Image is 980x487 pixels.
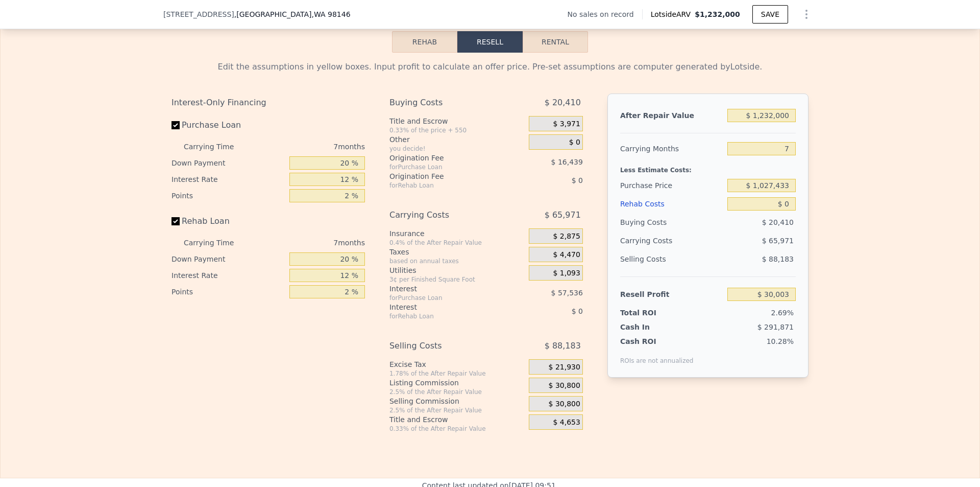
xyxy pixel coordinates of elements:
[171,121,180,129] input: Purchase Loan
[254,235,365,251] div: 7 months
[389,406,525,414] div: 2.5% of the After Repair Value
[389,388,525,396] div: 2.5% of the After Repair Value
[389,116,525,126] div: Title and Escrow
[184,138,250,155] div: Carrying Time
[389,206,503,224] div: Carrying Costs
[620,106,723,125] div: After Repair Value
[553,232,580,241] span: $ 2,875
[695,10,740,18] span: $1,232,000
[620,158,796,176] div: Less Estimate Costs:
[620,140,723,158] div: Carrying Months
[389,312,503,320] div: for Rehab Loan
[389,181,503,190] div: for Rehab Loan
[620,213,723,231] div: Buying Costs
[171,155,285,171] div: Down Payment
[184,235,250,251] div: Carrying Time
[767,337,794,345] span: 10.28%
[389,378,525,388] div: Listing Commission
[389,284,503,294] div: Interest
[620,346,694,365] div: ROIs are not annualized
[389,257,525,265] div: based on annual taxes
[796,4,817,25] button: Show Options
[651,9,695,19] span: Lotside ARV
[553,269,580,278] span: $ 1,093
[620,308,684,318] div: Total ROI
[389,294,503,302] div: for Purchase Loan
[620,231,684,250] div: Carrying Costs
[551,158,583,166] span: $ 16,439
[545,94,581,112] span: $ 20,410
[389,396,525,406] div: Selling Commission
[163,9,234,19] span: [STREET_ADDRESS]
[762,218,794,226] span: $ 20,410
[620,285,723,304] div: Resell Profit
[171,171,285,188] div: Interest Rate
[620,195,723,213] div: Rehab Costs
[389,145,525,153] div: you decide!
[572,176,583,184] span: $ 0
[553,120,580,129] span: $ 3,971
[171,116,285,134] label: Purchase Loan
[553,418,580,427] span: $ 4,653
[551,289,583,297] span: $ 57,536
[389,275,525,284] div: 3¢ per Finished Square Foot
[389,171,503,181] div: Origination Fee
[389,153,503,163] div: Origination Fee
[254,138,365,155] div: 7 months
[389,239,525,247] div: 0.4% of the After Repair Value
[171,94,365,112] div: Interest-Only Financing
[389,247,525,257] div: Taxes
[171,217,180,225] input: Rehab Loan
[762,255,794,263] span: $ 88,183
[620,336,694,346] div: Cash ROI
[545,337,581,355] span: $ 88,183
[171,61,808,73] div: Edit the assumptions in yellow boxes. Input profit to calculate an offer price. Pre-set assumptio...
[389,265,525,275] div: Utilities
[389,94,503,112] div: Buying Costs
[389,134,525,145] div: Other
[171,188,285,204] div: Points
[568,9,642,19] div: No sales on record
[752,5,788,24] button: SAVE
[171,251,285,267] div: Down Payment
[549,400,580,409] span: $ 30,800
[457,31,523,53] button: Resell
[389,228,525,239] div: Insurance
[171,212,285,230] label: Rehab Loan
[171,284,285,300] div: Points
[389,359,525,369] div: Excise Tax
[389,414,525,425] div: Title and Escrow
[389,126,525,134] div: 0.33% of the price + 550
[771,309,794,317] span: 2.69%
[389,163,503,171] div: for Purchase Loan
[569,138,580,147] span: $ 0
[171,267,285,284] div: Interest Rate
[545,206,581,224] span: $ 65,971
[311,10,350,18] span: , WA 98146
[620,322,684,332] div: Cash In
[549,363,580,372] span: $ 21,930
[523,31,588,53] button: Rental
[234,9,351,19] span: , [GEOGRAPHIC_DATA]
[572,307,583,315] span: $ 0
[762,237,794,245] span: $ 65,971
[392,31,457,53] button: Rehab
[389,302,503,312] div: Interest
[389,369,525,378] div: 1.78% of the After Repair Value
[553,250,580,260] span: $ 4,470
[549,381,580,390] span: $ 30,800
[620,176,723,195] div: Purchase Price
[620,250,723,268] div: Selling Costs
[757,323,794,331] span: $ 291,871
[389,425,525,433] div: 0.33% of the After Repair Value
[389,337,503,355] div: Selling Costs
